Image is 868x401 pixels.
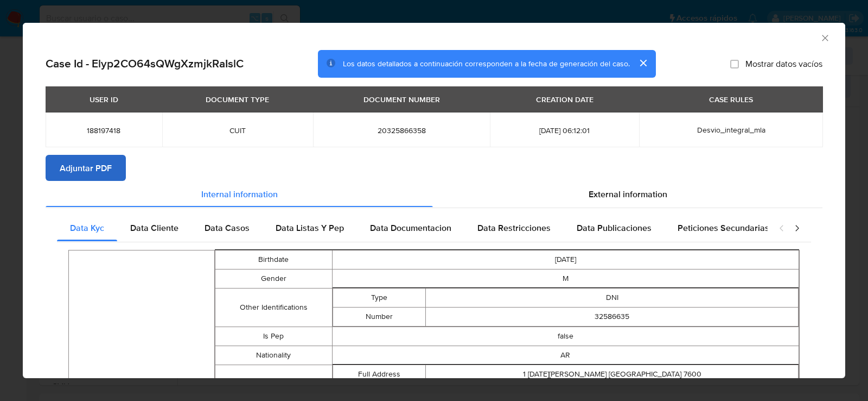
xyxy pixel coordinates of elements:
div: Detailed internal info [57,215,768,241]
td: Nationality [215,346,332,365]
td: Is Pep [215,327,332,346]
td: Number [333,307,426,326]
td: AR [332,346,799,365]
td: Other Identifications [215,288,332,327]
span: Data Listas Y Pep [276,222,344,234]
td: 32586635 [426,307,799,326]
div: CASE RULES [703,90,759,109]
span: Los datos detallados a continuación corresponden a la fecha de generación del caso. [343,58,630,69]
button: Adjuntar PDF [46,155,126,181]
button: cerrar [630,50,656,76]
span: Data Publicaciones [577,222,652,234]
td: DNI [426,288,799,307]
span: Data Kyc [70,222,104,234]
span: Peticiones Secundarias [678,222,769,234]
td: M [332,269,799,288]
td: Birthdate [215,250,332,269]
span: 20325866358 [326,126,477,135]
span: Data Cliente [130,222,178,234]
div: closure-recommendation-modal [23,23,845,378]
span: Data Restricciones [477,222,551,234]
td: Full Address [333,365,426,384]
span: 188197418 [59,126,149,135]
span: Internal information [201,187,278,200]
span: Desvio_integral_mla [697,124,765,135]
input: Mostrar datos vacíos [730,59,739,68]
span: External information [589,187,667,200]
td: Gender [215,269,332,288]
td: Type [333,288,426,307]
span: Data Casos [205,222,250,234]
div: DOCUMENT TYPE [199,90,276,109]
td: [DATE] [332,250,799,269]
span: Mostrar datos vacíos [745,58,822,69]
span: [DATE] 06:12:01 [503,126,626,135]
span: Adjuntar PDF [60,156,112,180]
div: DOCUMENT NUMBER [357,90,446,109]
div: USER ID [83,90,125,109]
td: 1 [DATE][PERSON_NAME] [GEOGRAPHIC_DATA] 7600 [426,365,799,384]
div: CREATION DATE [529,90,600,109]
span: Data Documentacion [370,222,451,234]
span: CUIT [175,126,301,135]
div: Detailed info [46,181,822,207]
h2: Case Id - Elyp2CO64sQWgXzmjkRaIslC [46,57,244,71]
td: false [332,327,799,346]
button: Cerrar ventana [820,33,829,42]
